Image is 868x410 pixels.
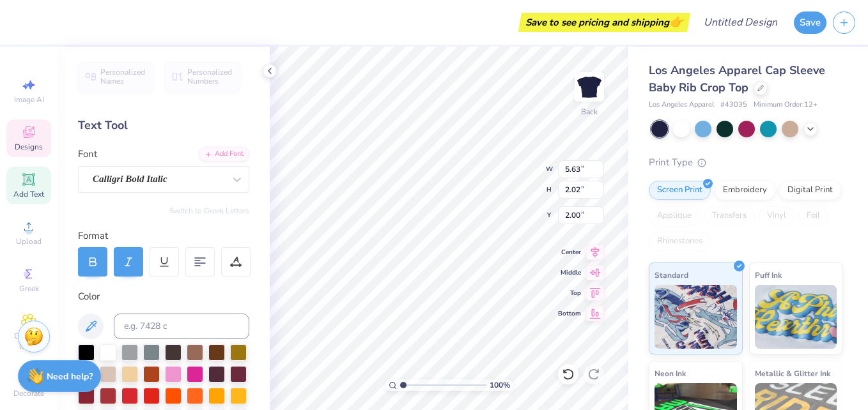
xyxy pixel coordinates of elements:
span: Decorate [13,388,44,399]
div: Screen Print [649,181,711,200]
div: Vinyl [759,206,794,225]
span: Clipart & logos [6,331,51,351]
span: 👉 [669,14,683,29]
span: Bottom [558,309,581,318]
span: Middle [558,268,581,277]
span: Neon Ink [655,367,686,380]
div: Format [78,229,251,243]
span: # 43035 [720,100,747,110]
div: Applique [649,206,700,225]
span: Metallic & Glitter Ink [755,367,830,380]
span: Los Angeles Apparel Cap Sleeve Baby Rib Crop Top [649,63,825,95]
span: Los Angeles Apparel [649,100,714,110]
div: Embroidery [715,181,775,200]
div: Back [581,106,598,118]
img: Puff Ink [755,285,837,349]
div: Color [78,289,249,304]
button: Save [794,11,826,34]
span: Center [558,248,581,257]
div: Transfers [704,206,755,225]
span: Greek [19,284,39,294]
div: Rhinestones [649,232,711,251]
span: Personalized Numbers [187,68,233,86]
div: Print Type [649,155,842,170]
span: Designs [15,142,43,152]
div: Digital Print [779,181,841,200]
div: Save to see pricing and shipping [522,13,687,32]
span: Image AI [14,95,44,105]
span: Standard [655,268,688,282]
span: Minimum Order: 12 + [754,100,818,110]
div: Text Tool [78,117,249,134]
label: Font [78,147,97,162]
img: Standard [655,285,737,349]
div: Add Font [199,147,249,162]
span: Top [558,289,581,298]
span: Personalized Names [100,68,146,86]
input: Untitled Design [694,10,787,35]
button: Switch to Greek Letters [169,206,249,216]
div: Foil [798,206,828,225]
img: Back [577,74,602,100]
span: Add Text [13,189,44,199]
span: Puff Ink [755,268,782,282]
strong: Need help? [47,370,93,383]
span: Upload [16,236,42,247]
span: 100 % [490,379,510,391]
input: e.g. 7428 c [114,314,249,339]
